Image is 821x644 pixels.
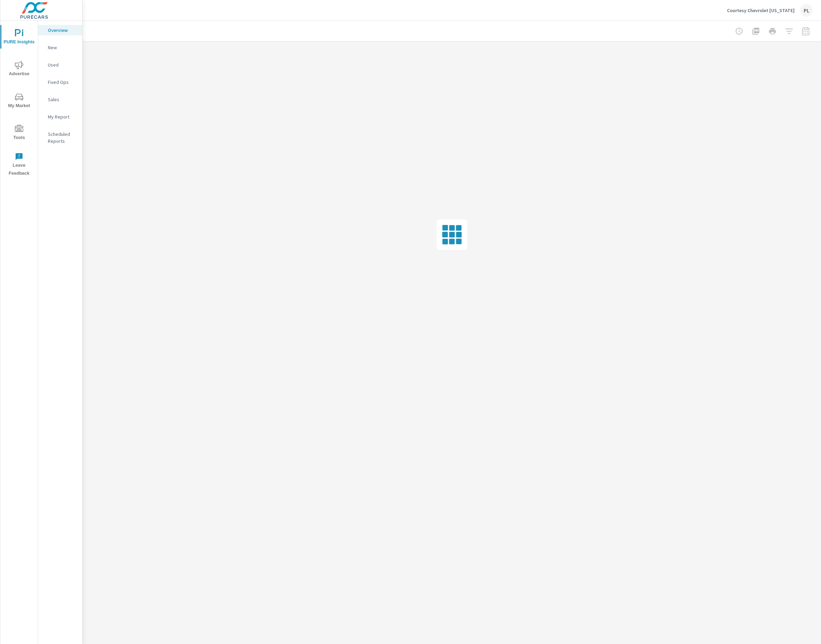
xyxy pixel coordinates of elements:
p: Fixed Ops [48,79,77,86]
span: PURE Insights [2,29,36,46]
p: Sales [48,96,77,103]
div: nav menu [0,21,38,180]
p: Scheduled Reports [48,131,77,145]
span: Tools [2,125,36,142]
span: Leave Feedback [2,153,36,177]
p: New [48,44,77,51]
div: Sales [38,94,82,105]
p: Overview [48,27,77,34]
span: Advertise [2,61,36,78]
div: Fixed Ops [38,77,82,87]
p: Used [48,61,77,68]
div: New [38,42,82,53]
p: My Report [48,113,77,120]
p: Courtesy Chevrolet [US_STATE] [727,7,795,14]
div: Overview [38,25,82,35]
div: Used [38,60,82,70]
div: Scheduled Reports [38,129,82,146]
div: PL [800,4,813,17]
div: My Report [38,112,82,122]
span: My Market [2,93,36,110]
